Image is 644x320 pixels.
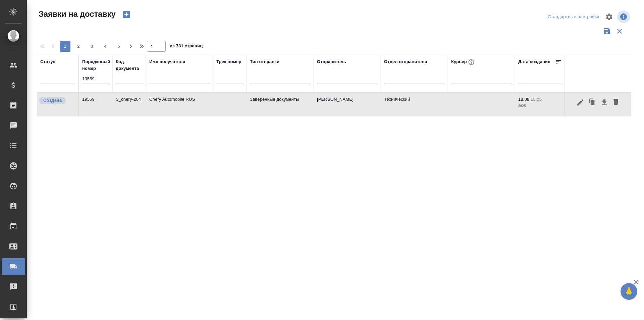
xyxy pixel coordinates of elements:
div: Новая заявка, еще не передана в работу [39,96,75,105]
button: Скачать [599,96,610,109]
span: Настроить таблицу [601,9,617,25]
div: Трек номер [216,58,241,65]
div: Имя получателя [149,58,185,65]
p: 15:05 [531,97,542,102]
button: Сохранить фильтры [600,25,613,38]
button: Удалить [610,96,622,109]
button: При выборе курьера статус заявки автоматически поменяется на «Принята» [467,58,476,66]
button: Сбросить фильтры [613,25,626,38]
button: Создать [118,9,135,20]
span: Заявки на доставку [37,9,116,19]
div: split button [546,12,601,22]
div: Порядковый номер [82,58,110,72]
div: Статус [40,58,55,65]
div: Дата создания [518,58,550,65]
p: 18.08, [518,97,531,102]
td: Chery Automobile RUS [146,93,213,116]
div: Тип отправки [250,58,279,65]
span: 🙏 [623,284,635,299]
button: Клонировать [586,96,599,109]
td: Технический [381,93,448,116]
span: 2 [73,43,84,50]
td: Заверенные документы [247,93,314,116]
td: 19559 [79,93,112,116]
button: 🙏 [621,283,637,300]
button: 2 [73,41,84,52]
div: Отдел отправителя [384,58,427,65]
button: 3 [87,41,97,52]
span: 4 [100,43,111,50]
span: из 781 страниц [170,42,203,52]
button: 4 [100,41,111,52]
span: Посмотреть информацию [617,10,631,23]
td: S_chery-204 [112,93,146,116]
td: [PERSON_NAME] [314,93,381,116]
button: 5 [113,41,124,52]
div: Курьер [451,58,476,66]
p: Создана [43,97,62,104]
span: 3 [87,43,97,50]
div: Отправитель [317,58,346,65]
span: 5 [113,43,124,50]
div: Код документа [116,58,143,72]
p: 2025 [518,103,562,109]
